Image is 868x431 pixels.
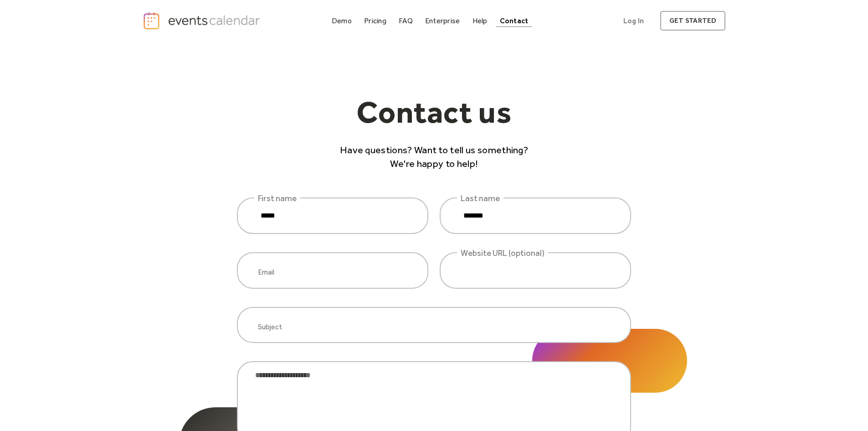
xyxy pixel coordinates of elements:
[332,18,352,23] div: Demo
[364,18,386,23] div: Pricing
[336,96,533,136] h1: Contact us
[500,18,529,23] div: Contact
[360,15,390,27] a: Pricing
[399,18,413,23] div: FAQ
[496,15,532,27] a: Contact
[143,11,263,30] a: home
[328,15,355,27] a: Demo
[469,15,491,27] a: Help
[614,11,653,31] a: Log In
[425,18,460,23] div: Enterprise
[421,15,463,27] a: Enterprise
[660,11,725,31] a: get started
[473,18,488,23] div: Help
[395,15,416,27] a: FAQ
[336,143,533,170] p: Have questions? Want to tell us something? We're happy to help!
